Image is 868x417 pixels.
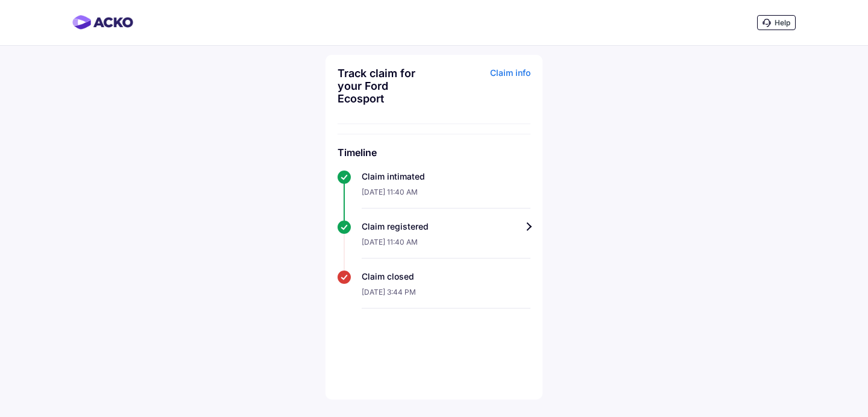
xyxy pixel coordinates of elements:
div: [DATE] 3:44 PM [362,283,530,309]
div: [DATE] 11:40 AM [362,183,530,208]
div: Claim info [437,67,530,114]
div: Claim closed [362,271,530,283]
div: Claim intimated [362,171,530,183]
h6: Timeline [338,146,530,158]
div: [DATE] 11:40 AM [362,233,530,259]
div: Track claim for your Ford Ecosport [338,67,431,105]
img: horizontal-gradient.png [72,15,133,30]
span: Help [775,18,790,27]
div: Claim registered [362,221,530,233]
